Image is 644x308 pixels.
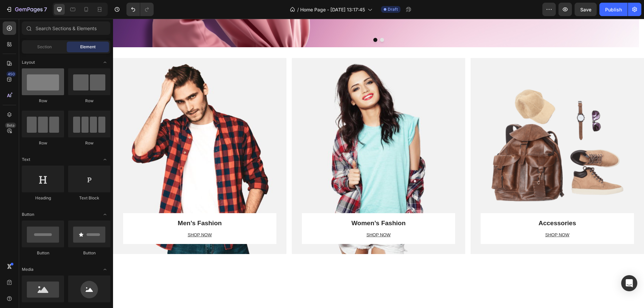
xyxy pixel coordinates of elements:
[599,3,628,16] button: Publish
[44,5,47,13] p: 7
[300,6,365,13] span: Home Page - [DATE] 13:17:45
[100,57,110,68] span: Toggle open
[358,39,531,235] div: Background Image
[113,19,644,308] iframe: Design area
[5,123,16,128] div: Beta
[22,157,30,163] span: Text
[22,98,64,104] div: Row
[19,213,155,220] p: SHOP NOW
[68,98,110,104] div: Row
[100,154,110,165] span: Toggle open
[376,200,512,209] p: Accessories
[100,264,110,275] span: Toggle open
[68,195,110,201] div: Text Block
[297,6,299,13] span: /
[22,21,110,35] input: Search Sections & Elements
[388,6,398,12] span: Draft
[22,250,64,256] div: Button
[22,140,64,146] div: Row
[260,19,264,23] button: Dot
[376,213,512,220] p: SHOP NOW
[580,7,591,12] span: Save
[126,3,154,16] div: Undo/Redo
[6,71,16,77] div: 450
[22,211,34,218] span: Button
[22,59,35,65] span: Layout
[179,39,352,235] div: Overlay
[267,19,271,23] button: Dot
[80,44,96,50] span: Element
[100,209,110,220] span: Toggle open
[37,44,52,50] span: Section
[22,266,34,272] span: Media
[22,195,64,201] div: Heading
[198,200,333,209] p: Women’s Fashion
[605,6,622,13] div: Publish
[198,213,333,220] p: SHOP NOW
[575,3,597,16] button: Save
[3,3,50,16] button: 7
[19,200,155,209] p: Men’s Fashion
[68,250,110,256] div: Button
[621,275,637,291] div: Open Intercom Messenger
[68,140,110,146] div: Row
[179,39,352,235] div: Background Image
[358,39,531,235] div: Overlay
